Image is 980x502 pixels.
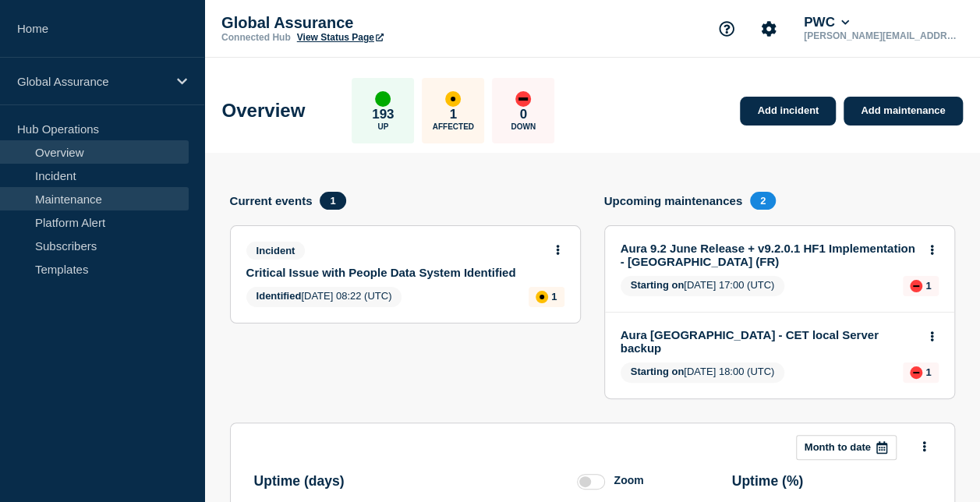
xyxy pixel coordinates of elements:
[221,14,533,32] p: Global Assurance
[925,280,931,292] p: 1
[221,32,291,43] p: Connected Hub
[710,12,743,45] button: Support
[520,107,527,122] p: 0
[433,122,474,131] p: Affected
[621,328,918,355] a: Aura [GEOGRAPHIC_DATA] - CET local Server backup
[377,122,388,131] p: Up
[511,122,536,131] p: Down
[614,474,643,486] div: Zoom
[621,276,785,296] span: [DATE] 17:00 (UTC)
[631,366,685,377] span: Starting on
[805,441,871,453] p: Month to date
[910,280,922,292] div: down
[604,194,743,207] h4: Upcoming maintenances
[752,12,785,45] button: Account settings
[536,291,548,303] div: affected
[445,91,461,107] div: affected
[801,30,963,41] p: [PERSON_NAME][EMAIL_ADDRESS][DOMAIN_NAME]
[621,362,785,383] span: [DATE] 18:00 (UTC)
[844,97,962,125] a: Add maintenance
[551,291,557,302] p: 1
[246,287,402,307] span: [DATE] 08:22 (UTC)
[375,91,391,107] div: up
[631,279,685,291] span: Starting on
[246,242,306,260] span: Incident
[372,107,394,122] p: 193
[925,366,931,378] p: 1
[246,266,543,279] a: Critical Issue with People Data System Identified
[17,75,167,88] p: Global Assurance
[732,473,804,490] h3: Uptime ( % )
[222,100,306,122] h1: Overview
[450,107,457,122] p: 1
[297,32,384,43] a: View Status Page
[750,192,776,210] span: 2
[910,366,922,379] div: down
[256,290,302,302] span: Identified
[796,435,897,460] button: Month to date
[254,473,345,490] h3: Uptime ( days )
[801,15,852,30] button: PWC
[320,192,345,210] span: 1
[230,194,313,207] h4: Current events
[621,242,918,268] a: Aura 9.2 June Release + v9.2.0.1 HF1 Implementation - [GEOGRAPHIC_DATA] (FR)
[740,97,836,125] a: Add incident
[515,91,531,107] div: down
